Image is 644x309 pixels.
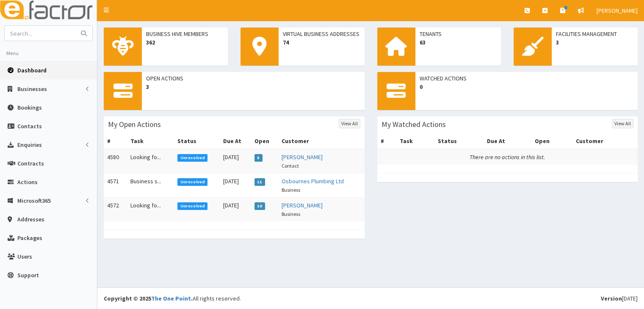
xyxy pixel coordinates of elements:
span: Unresolved [177,178,207,186]
a: The One Point [151,295,191,302]
td: [DATE] [220,149,251,174]
th: Task [396,133,434,149]
b: Version [601,295,622,302]
a: View All [339,119,360,128]
small: Contact [282,163,299,169]
h3: My Open Actions [108,121,161,128]
span: Businesses [17,85,47,93]
a: View All [612,119,633,128]
td: 4572 [104,198,127,222]
span: Addresses [17,215,44,223]
span: Facilities Management [556,30,633,38]
a: [PERSON_NAME] [282,201,323,209]
i: There are no actions in this list. [470,153,545,161]
strong: Copyright © 2025 . [104,295,193,302]
span: Open Actions [146,74,360,83]
span: 10 [254,202,265,210]
th: # [104,133,127,149]
a: [PERSON_NAME] [282,153,323,161]
span: 362 [146,38,224,47]
th: Status [174,133,220,149]
footer: All rights reserved. [97,287,644,309]
span: Watched Actions [420,74,634,83]
span: Contracts [17,160,44,167]
td: [DATE] [220,174,251,198]
span: 5 [254,154,263,162]
span: Tenants [420,30,497,38]
span: Dashboard [17,66,47,74]
input: Search... [5,26,76,41]
span: Microsoft365 [17,197,51,204]
div: [DATE] [601,294,638,303]
span: 11 [254,178,265,186]
th: Open [251,133,278,149]
td: 4571 [104,174,127,198]
span: Enquiries [17,141,42,149]
span: Business Hive Members [146,30,224,38]
span: Packages [17,234,42,242]
span: Virtual Business Addresses [283,30,360,38]
th: Customer [278,133,365,149]
small: Business [282,211,300,217]
td: Looking fo... [127,198,174,222]
span: [PERSON_NAME] [597,7,638,14]
th: # [377,133,397,149]
h3: My Watched Actions [381,121,446,128]
th: Customer [572,133,638,149]
small: Business [282,187,300,193]
span: 74 [283,38,360,47]
span: Unresolved [177,154,207,162]
span: 3 [146,83,360,91]
td: 4580 [104,149,127,174]
span: 0 [420,83,634,91]
span: Support [17,271,39,279]
span: Users [17,253,32,260]
span: Actions [17,178,38,186]
span: Unresolved [177,202,207,210]
span: 3 [556,38,633,47]
th: Due At [484,133,531,149]
span: Contacts [17,122,42,130]
span: 63 [420,38,497,47]
a: Osbournes Plumbing Ltd [282,177,344,185]
th: Due At [220,133,251,149]
td: [DATE] [220,198,251,222]
th: Open [531,133,572,149]
th: Task [127,133,174,149]
th: Status [434,133,484,149]
td: Looking fo... [127,149,174,174]
span: Bookings [17,104,42,111]
td: Business s... [127,174,174,198]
